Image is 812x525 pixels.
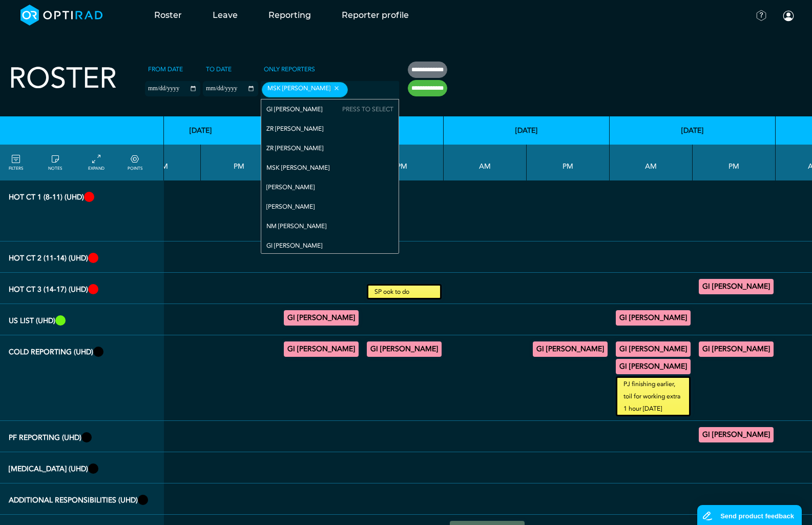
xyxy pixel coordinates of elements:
div: MSK [PERSON_NAME] [261,158,399,177]
div: MSK [PERSON_NAME] [262,82,348,97]
div: General CT/General MRI 08:00 - 10:00 [616,341,691,357]
div: US General Adult 11:00 - 12:30 [284,310,359,326]
summary: GI [PERSON_NAME] [368,343,440,355]
a: FILTERS [9,153,23,172]
div: General XR 13:00 - 14:00 [699,427,774,442]
th: PM [201,145,278,180]
label: Only Reporters [261,62,318,77]
th: AM [444,145,527,180]
th: [DATE] [124,116,278,145]
div: ZR [PERSON_NAME] [261,119,399,138]
label: To date [203,62,235,77]
th: PM [693,145,776,180]
div: General CT/General MRI 12:00 - 13:00 [699,341,774,357]
summary: GI [PERSON_NAME] [617,312,689,324]
th: AM [610,145,693,180]
input: null [350,86,351,95]
div: General MRI/General CT 08:00 - 11:00 [284,341,359,357]
summary: GI [PERSON_NAME] [700,343,772,355]
button: Remove item: 'cfd7860b-146b-4fb3-983d-8c8160de0bc8' [330,85,342,92]
a: show/hide notes [48,153,62,172]
summary: GI [PERSON_NAME] [617,343,689,355]
a: collapse/expand expected points [128,153,142,172]
div: General CT/General MRI 10:00 - 10:30 [616,359,691,374]
small: SP ook to do [368,286,440,298]
div: ZR [PERSON_NAME] [261,138,399,158]
div: CT Trauma & Urgent 14:00 - 17:00 [699,279,774,294]
summary: GI [PERSON_NAME] [700,280,772,293]
th: [DATE] [610,116,776,145]
summary: GI [PERSON_NAME] [285,343,357,355]
div: General CT/General MRI 13:00 - 17:00 [533,341,608,357]
div: NM [PERSON_NAME] [261,216,399,236]
small: PJ finishing earlier, toil for working extra 1 hour [DATE] [617,378,689,415]
div: [PERSON_NAME] [261,197,399,216]
div: GI [PERSON_NAME] [261,99,399,119]
summary: GI [PERSON_NAME] [700,429,772,441]
div: [PERSON_NAME] [261,177,399,197]
th: [DATE] [444,116,610,145]
h2: Roster [9,62,117,96]
summary: GI [PERSON_NAME] [534,343,606,355]
img: brand-opti-rad-logos-blue-and-white-d2f68631ba2948856bd03f2d395fb146ddc8fb01b4b6e9315ea85fa773367... [20,5,103,26]
div: GI [PERSON_NAME] [261,236,399,255]
summary: GI [PERSON_NAME] [285,312,357,324]
th: PM [361,145,444,180]
summary: GI [PERSON_NAME] [617,360,689,373]
div: US General Adult 10:30 - 12:00 [616,310,691,326]
a: collapse/expand entries [88,153,105,172]
label: From date [145,62,186,77]
div: General CT/General MRI 12:30 - 15:00 [367,341,442,357]
th: PM [527,145,610,180]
